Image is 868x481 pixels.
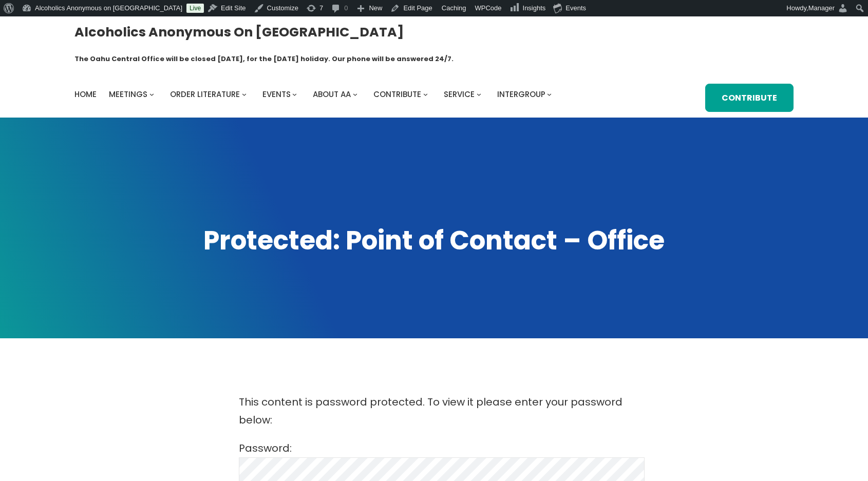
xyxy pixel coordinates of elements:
[149,92,154,97] button: Meetings submenu
[74,223,794,259] h1: Protected: Point of Contact – Office
[373,89,421,100] span: Contribute
[109,89,147,100] span: Meetings
[109,87,147,102] a: Meetings
[186,4,204,13] a: Live
[705,84,794,112] a: Contribute
[477,92,481,97] button: Service submenu
[497,87,545,102] a: Intergroup
[292,92,297,97] button: Events submenu
[74,87,97,102] a: Home
[74,87,555,102] nav: Intergroup
[170,89,240,100] span: Order Literature
[313,89,351,100] span: About AA
[74,89,97,100] span: Home
[74,20,404,44] a: Alcoholics Anonymous on [GEOGRAPHIC_DATA]
[497,89,545,100] span: Intergroup
[262,87,291,102] a: Events
[353,92,357,97] button: About AA submenu
[444,89,475,100] span: Service
[262,89,291,100] span: Events
[808,4,835,12] span: Manager
[74,54,454,64] h1: The Oahu Central Office will be closed [DATE], for the [DATE] holiday. Our phone will be answered...
[373,87,421,102] a: Contribute
[547,92,552,97] button: Intergroup submenu
[313,87,351,102] a: About AA
[239,441,645,479] label: Password:
[444,87,475,102] a: Service
[423,92,428,97] button: Contribute submenu
[239,393,629,429] p: This content is password protected. To view it please enter your password below:
[242,92,247,97] button: Order Literature submenu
